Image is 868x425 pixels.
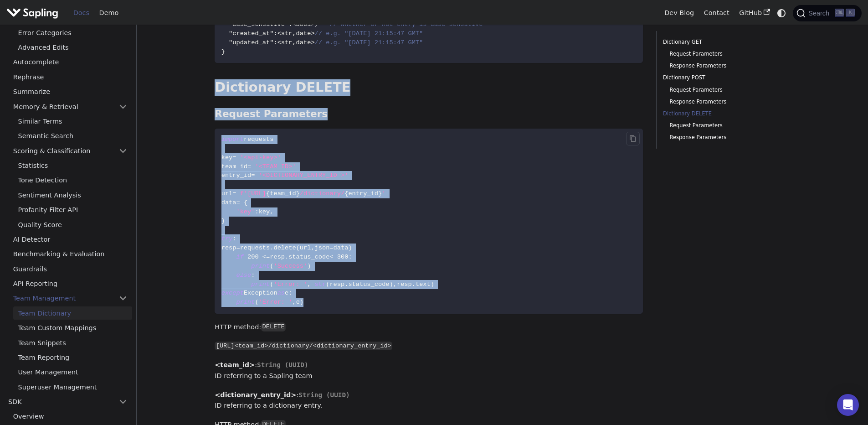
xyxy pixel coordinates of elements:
[215,108,643,120] h3: Request Parameters
[8,56,132,69] a: Autocomplete
[669,121,783,130] a: Request Parameters
[3,395,114,409] a: SDK
[326,281,329,288] span: (
[236,272,251,279] span: else
[806,10,835,17] span: Search
[270,244,273,251] span: .
[244,290,277,296] span: Exception
[244,136,274,143] span: requests
[390,281,393,288] span: )
[348,281,389,288] span: status_code
[215,390,643,412] p: : ID referring to a dictionary entry.
[334,244,349,251] span: data
[277,30,293,37] span: <str
[251,172,255,179] span: =
[240,190,266,197] span: f'[URL]
[236,199,240,206] span: =
[259,172,349,179] span: '<DICTIONARY_ENTRY_ID >'
[296,39,315,46] span: date>
[215,322,643,333] p: HTTP method:
[13,351,132,364] a: Team Reporting
[273,39,277,46] span: :
[261,322,286,332] code: DELETE
[296,30,315,37] span: date>
[270,190,296,197] span: team_id
[298,391,350,399] span: String (UUID)
[669,98,783,106] a: Response Parameters
[94,6,123,20] a: Demo
[13,366,132,379] a: User Management
[236,299,255,306] span: print
[251,281,270,288] span: print
[285,290,288,296] span: e
[232,235,236,242] span: :
[307,263,311,270] span: )
[255,299,258,306] span: (
[215,391,296,399] strong: <dictionary_entry_id>
[397,281,412,288] span: resp
[378,190,382,197] span: }
[13,130,132,143] a: Semantic Search
[296,299,300,306] span: e
[311,244,314,251] span: ,
[8,277,132,290] a: API Reporting
[13,203,132,217] a: Profanity Filter API
[236,244,240,251] span: =
[300,244,311,251] span: url
[837,394,859,416] div: Open Intercom Messenger
[270,254,285,260] span: resp
[300,190,344,197] span: /dictionary/
[8,410,132,423] a: Overview
[315,39,423,46] span: // e.g. "[DATE] 21:15:47 GMT"
[8,262,132,275] a: Guardrails
[215,79,643,96] h2: Dictionary DELETE
[393,281,397,288] span: ,
[270,208,273,215] span: ,
[68,6,94,20] a: Docs
[348,244,352,251] span: )
[669,86,783,94] a: Request Parameters
[240,244,270,251] span: requests
[412,281,416,288] span: .
[229,21,288,28] span: "case_sensitive"
[221,190,233,197] span: url
[13,218,132,231] a: Quality Score
[315,281,326,288] span: str
[337,254,349,260] span: 300
[669,62,783,70] a: Response Parameters
[288,290,292,296] span: :
[255,163,296,170] span: '<TEAM_ID>'
[6,6,58,20] img: Sapling.ai
[221,136,244,143] span: import
[221,235,233,242] span: try
[285,254,288,260] span: .
[13,174,132,187] a: Tone Detection
[221,48,225,55] span: }
[273,263,307,270] span: 'Success'
[13,188,132,202] a: Sentiment Analysis
[221,218,225,224] span: }
[13,380,132,394] a: Superuser Management
[277,39,293,46] span: <str
[221,163,247,170] span: team_id
[669,133,783,142] a: Response Parameters
[8,70,132,83] a: Rephrase
[114,395,132,409] button: Collapse sidebar category 'SDK'
[315,30,423,37] span: // e.g. "[DATE] 21:15:47 GMT"
[247,254,259,260] span: 200
[236,254,243,260] span: if
[8,248,132,261] a: Benchmarking & Evaluation
[251,263,270,270] span: print
[8,292,132,305] a: Team Management
[13,41,132,54] a: Advanced Edits
[663,73,786,82] a: Dictionary POST
[669,50,783,58] a: Request Parameters
[663,109,786,118] a: Dictionary DELETE
[775,6,788,20] button: Switch between dark and light mode (currently system mode)
[255,208,258,215] span: :
[292,21,314,28] span: <bool>
[273,244,296,251] span: delete
[663,38,786,47] a: Dictionary GET
[13,159,132,172] a: Statistics
[288,21,292,28] span: :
